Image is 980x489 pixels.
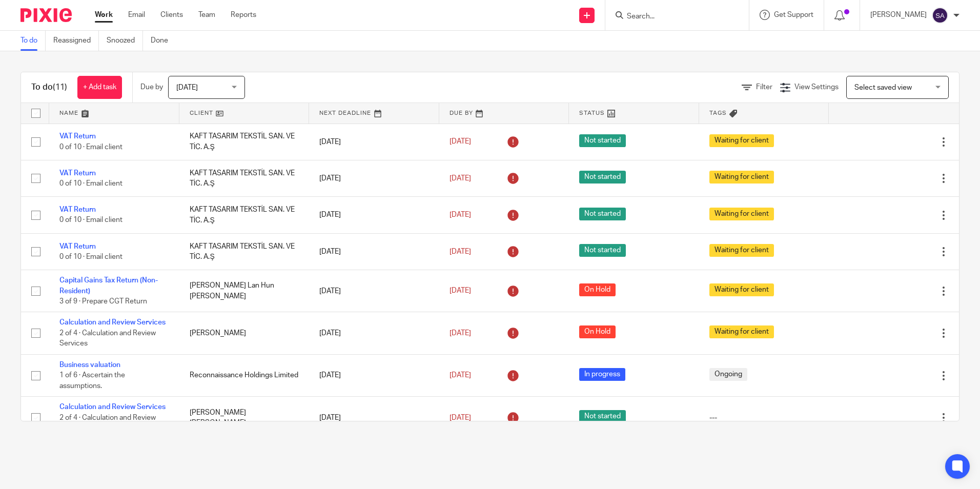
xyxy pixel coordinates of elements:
[309,397,439,439] td: [DATE]
[626,12,718,22] input: Search
[59,206,96,213] a: VAT Return
[21,8,72,22] img: Pixie
[179,124,310,160] td: KAFT TASARIM TEKSTİL SAN. VE TİC. A.Ş
[579,244,626,257] span: Not started
[176,84,198,91] span: [DATE]
[450,288,471,295] span: [DATE]
[59,277,158,294] a: Capital Gains Tax Return (Non-Resident)
[450,330,471,337] span: [DATE]
[128,10,145,20] a: Email
[59,217,122,224] span: 0 of 10 · Email client
[450,175,471,182] span: [DATE]
[31,82,67,93] h1: To do
[53,31,99,51] a: Reassigned
[450,248,471,255] span: [DATE]
[309,354,439,396] td: [DATE]
[309,160,439,196] td: [DATE]
[179,197,310,233] td: KAFT TASARIM TEKSTİL SAN. VE TİC. A.Ş
[21,31,46,51] a: To do
[59,144,122,151] span: 0 of 10 · Email client
[709,134,774,147] span: Waiting for client
[709,325,774,338] span: Waiting for client
[59,330,156,348] span: 2 of 4 · Calculation and Review Services
[709,413,819,423] div: ---
[579,283,616,296] span: On Hold
[59,319,166,326] a: Calculation and Review Services
[53,83,67,91] span: (11)
[95,10,113,20] a: Work
[309,270,439,312] td: [DATE]
[59,372,125,390] span: 1 of 6 · Ascertain the assumptions.
[160,10,183,20] a: Clients
[59,403,166,411] a: Calculation and Review Services
[59,298,147,305] span: 3 of 9 · Prepare CGT Return
[450,138,471,146] span: [DATE]
[579,368,625,381] span: In progress
[870,10,927,20] p: [PERSON_NAME]
[794,84,839,91] span: View Settings
[709,368,747,381] span: Ongoing
[59,170,96,177] a: VAT Return
[59,361,120,369] a: Business valuation
[231,10,256,20] a: Reports
[709,244,774,257] span: Waiting for client
[107,31,143,51] a: Snoozed
[309,312,439,354] td: [DATE]
[932,7,948,24] img: svg%3E
[579,410,626,423] span: Not started
[579,134,626,147] span: Not started
[579,171,626,184] span: Not started
[59,180,122,187] span: 0 of 10 · Email client
[450,372,471,379] span: [DATE]
[59,253,122,260] span: 0 of 10 · Email client
[309,197,439,233] td: [DATE]
[77,76,122,99] a: + Add task
[709,171,774,184] span: Waiting for client
[309,233,439,270] td: [DATE]
[179,270,310,312] td: [PERSON_NAME] Lan Hun [PERSON_NAME]
[179,160,310,196] td: KAFT TASARIM TEKSTİL SAN. VE TİC. A.Ş
[179,233,310,270] td: KAFT TASARIM TEKSTİL SAN. VE TİC. A.Ş
[709,110,727,116] span: Tags
[309,124,439,160] td: [DATE]
[179,397,310,439] td: [PERSON_NAME] [PERSON_NAME]
[756,84,772,91] span: Filter
[579,208,626,220] span: Not started
[450,211,471,218] span: [DATE]
[774,11,813,18] span: Get Support
[709,283,774,296] span: Waiting for client
[579,325,616,338] span: On Hold
[709,208,774,220] span: Waiting for client
[59,133,96,140] a: VAT Return
[59,414,156,432] span: 2 of 4 · Calculation and Review Services
[450,414,471,421] span: [DATE]
[198,10,215,20] a: Team
[854,84,912,91] span: Select saved view
[179,312,310,354] td: [PERSON_NAME]
[140,82,163,92] p: Due by
[59,243,96,250] a: VAT Return
[151,31,176,51] a: Done
[179,354,310,396] td: Reconnaissance Holdings Limited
